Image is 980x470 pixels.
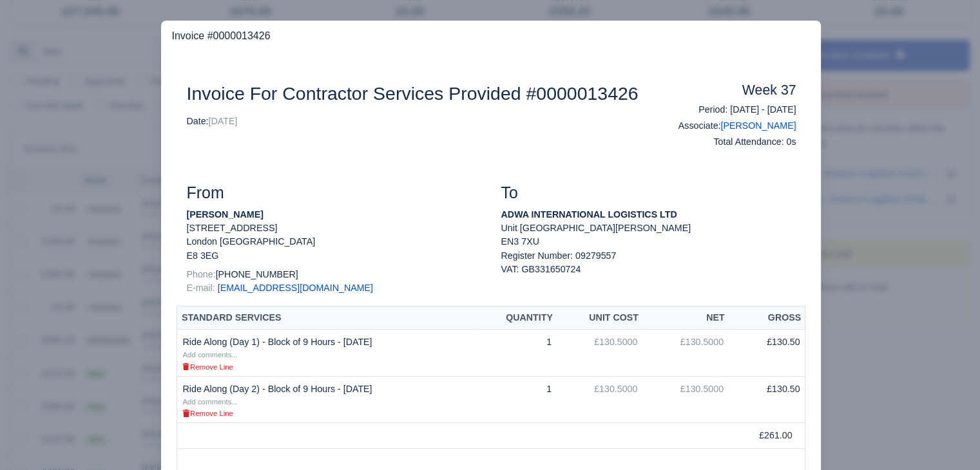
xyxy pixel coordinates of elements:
[186,115,639,128] p: Date:
[186,221,481,235] p: [STREET_ADDRESS]
[501,263,796,276] div: VAT: GB331650724
[658,104,796,115] h6: Period: [DATE] - [DATE]
[186,235,481,249] p: London [GEOGRAPHIC_DATA]
[182,409,233,417] small: Remove Line
[182,349,237,359] a: Add comments...
[186,82,639,104] h2: Invoice For Contractor Services Provided #0000013426
[475,376,557,423] td: 1
[177,306,475,330] th: Standard Services
[182,361,233,371] a: Remove Line
[501,235,796,249] p: EN3 7XU
[557,306,642,330] th: Unit Cost
[186,268,481,281] p: [PHONE_NUMBER]
[186,183,481,203] h3: From
[501,221,796,235] p: Unit [GEOGRAPHIC_DATA][PERSON_NAME]
[642,306,729,330] th: Net
[658,120,796,131] h6: Associate:
[729,423,805,449] td: £261.00
[491,249,805,277] div: Register Number: 09279557
[218,283,373,293] a: [EMAIL_ADDRESS][DOMAIN_NAME]
[186,209,263,220] strong: [PERSON_NAME]
[182,396,237,406] a: Add comments...
[729,330,805,377] td: £130.50
[475,306,557,330] th: Quantity
[186,269,215,279] span: Phone:
[186,283,215,293] span: E-mail:
[557,376,642,423] td: £130.5000
[658,136,796,147] h6: Total Attendance: 0s
[177,330,475,377] td: Ride Along (Day 1) - Block of 9 Hours - [DATE]
[171,28,811,44] h3: Invoice #0000013426
[729,306,805,330] th: Gross
[501,183,796,203] h3: To
[177,376,475,423] td: Ride Along (Day 2) - Block of 9 Hours - [DATE]
[209,116,238,126] span: [DATE]
[182,408,233,418] a: Remove Line
[642,376,729,423] td: £130.5000
[182,398,237,406] small: Add comments...
[916,408,980,470] iframe: Chat Widget
[182,363,233,371] small: Remove Line
[729,376,805,423] td: £130.50
[186,249,481,263] p: E8 3EG
[182,351,237,359] small: Add comments...
[642,330,729,377] td: £130.5000
[658,82,796,99] h4: Week 37
[557,330,642,377] td: £130.5000
[501,209,677,220] strong: ADWA INTERNATIONAL LOGISTICS LTD
[475,330,557,377] td: 1
[720,120,796,131] a: [PERSON_NAME]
